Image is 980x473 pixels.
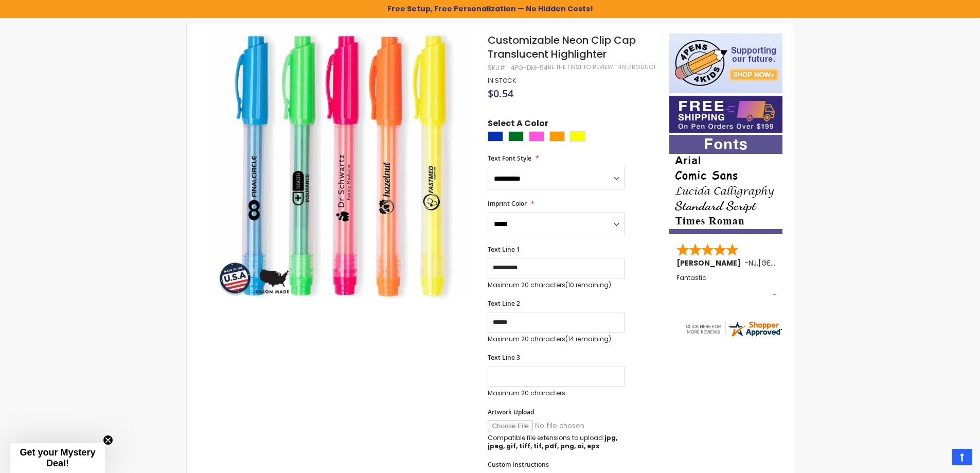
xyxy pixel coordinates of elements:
[488,76,516,85] span: In stock
[669,96,782,133] img: Free shipping on orders over $199
[488,86,513,100] span: $0.54
[565,335,611,343] span: (14 remaining)
[676,258,744,268] span: [PERSON_NAME]
[749,258,757,268] span: NJ
[549,131,565,142] div: Orange
[508,131,524,142] div: Green
[684,331,783,340] a: 4pens.com certificate URL
[488,154,531,163] span: Text Font Style
[488,199,527,208] span: Imprint Color
[758,258,834,268] span: [GEOGRAPHIC_DATA]
[488,389,625,397] p: Maximum 20 characters
[488,434,625,450] p: Compatible file extensions to upload:
[488,408,534,416] span: Artwork Upload
[669,33,782,93] img: 4pens 4 kids
[529,131,544,142] div: Pink
[744,258,834,268] span: - ,
[488,33,636,61] span: Customizable Neon Clip Cap Translucent Highlighter
[488,118,548,132] span: Select A Color
[488,131,503,142] div: Blue
[488,281,625,289] p: Maximum 20 characters
[952,449,972,465] a: Top
[488,335,625,343] p: Maximum 20 characters
[565,281,611,289] span: (10 remaining)
[488,433,617,450] strong: jpg, jpeg, gif, tiff, tif, pdf, png, ai, eps
[684,320,783,338] img: 4pens.com widget logo
[669,135,782,234] img: font-personalization-examples
[488,245,520,254] span: Text Line 1
[20,447,95,468] span: Get your Mystery Deal!
[676,274,776,296] div: Fantastic
[488,353,520,362] span: Text Line 3
[548,63,656,71] a: Be the first to review this product
[511,64,548,72] div: 4PG-DM-54
[10,443,105,473] div: Get your Mystery Deal!Close teaser
[488,77,516,85] div: Availability
[570,131,585,142] div: Yellow
[103,435,113,445] button: Close teaser
[488,299,520,308] span: Text Line 2
[207,32,474,300] img: Customizable Neon Clip Cap Translucent Highlighter
[488,63,507,72] strong: SKU
[488,460,549,469] span: Custom Instructions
